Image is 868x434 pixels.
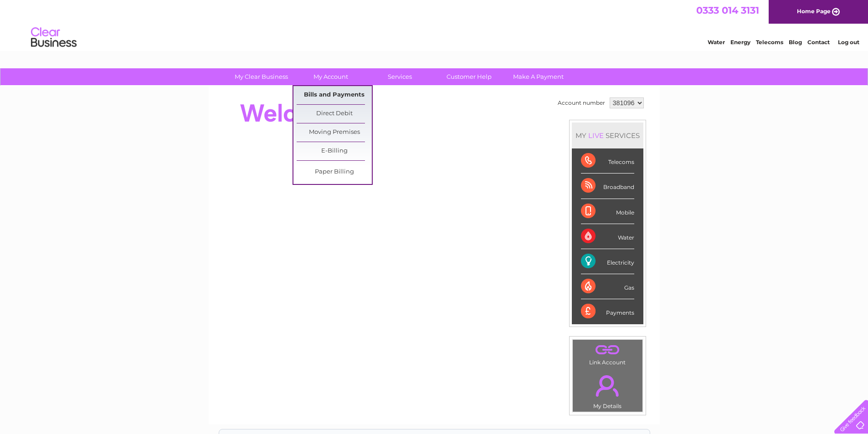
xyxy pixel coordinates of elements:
[581,199,634,224] div: Mobile
[730,39,750,46] a: Energy
[696,5,759,16] a: 0333 014 3131
[581,148,634,174] div: Telecoms
[789,39,802,46] a: Blog
[581,299,634,324] div: Payments
[431,68,507,85] a: Customer Help
[297,123,372,142] a: Moving Premises
[31,24,77,51] img: logo.png
[219,5,650,44] div: Clear Business is a trading name of Verastar Limited (registered in [GEOGRAPHIC_DATA] No. 3667643...
[297,105,372,123] a: Direct Debit
[708,39,725,46] a: Water
[581,249,634,274] div: Electricity
[293,68,368,85] a: My Account
[581,224,634,249] div: Water
[572,123,643,148] div: MY SERVICES
[572,339,643,368] td: Link Account
[297,86,372,104] a: Bills and Payments
[581,274,634,299] div: Gas
[575,342,640,358] a: .
[575,370,640,402] a: .
[555,95,607,111] td: Account number
[838,39,859,46] a: Log out
[586,131,606,140] div: LIVE
[297,142,372,160] a: E-Billing
[224,68,299,85] a: My Clear Business
[572,368,643,412] td: My Details
[581,174,634,199] div: Broadband
[297,163,372,181] a: Paper Billing
[362,68,437,85] a: Services
[756,39,783,46] a: Telecoms
[807,39,830,46] a: Contact
[501,68,576,85] a: Make A Payment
